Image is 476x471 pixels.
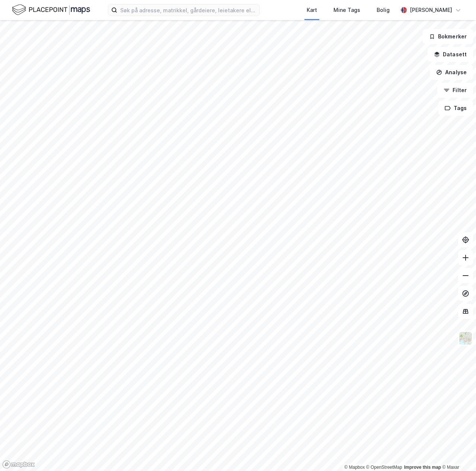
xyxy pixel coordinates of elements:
[117,4,259,16] input: Søk på adresse, matrikkel, gårdeiere, leietakere eller personer
[307,6,317,15] div: Kart
[12,3,90,16] img: logo.f888ab2527a4732fd821a326f86c7f29.svg
[423,29,473,44] button: Bokmerker
[344,465,365,470] a: Mapbox
[377,6,390,15] div: Bolig
[404,465,441,470] a: Improve this map
[410,6,452,15] div: [PERSON_NAME]
[438,101,473,116] button: Tags
[428,47,473,62] button: Datasett
[437,83,473,98] button: Filter
[439,435,476,471] div: Kontrollprogram for chat
[430,65,473,80] button: Analyse
[366,465,402,470] a: OpenStreetMap
[459,331,473,345] img: Z
[439,435,476,471] iframe: Chat Widget
[333,6,360,15] div: Mine Tags
[2,460,35,469] a: Mapbox homepage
